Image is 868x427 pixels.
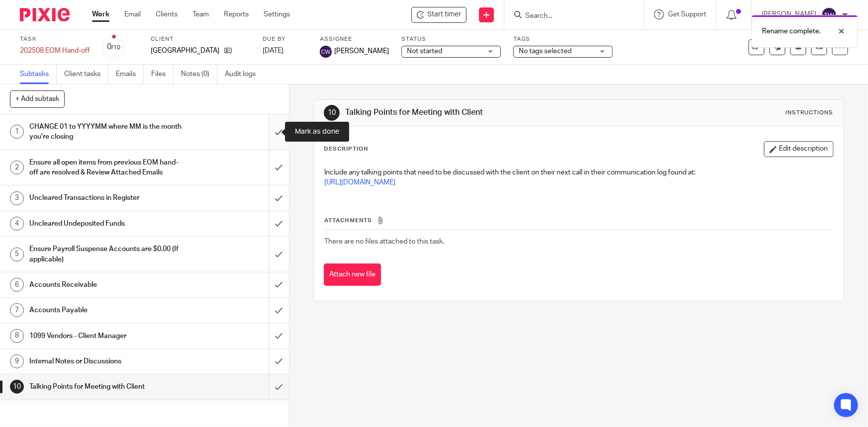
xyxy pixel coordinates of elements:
[29,379,182,394] h1: Talking Points for Meeting with Client
[10,354,24,368] div: 9
[29,303,182,318] h1: Accounts Payable
[762,26,821,36] p: Rename complete.
[107,41,121,53] div: 0
[10,329,24,343] div: 8
[225,65,263,84] a: Audit logs
[10,303,24,317] div: 7
[29,216,182,231] h1: Uncleared Undeposited Funds
[427,9,461,20] span: Start timer
[20,8,70,21] img: Pixie
[151,35,250,43] label: Client
[29,242,182,267] h1: Ensure Payroll Suspense Accounts are $0.00 (If applicable)
[264,9,290,19] a: Settings
[193,9,209,19] a: Team
[29,190,182,205] h1: Uncleared Transactions in Register
[29,119,182,145] h1: CHANGE 01 to YYYYMM where MM is the month you're closing
[10,278,24,292] div: 6
[786,109,834,117] div: Instructions
[324,238,444,245] span: There are no files attached to this task.
[124,9,141,19] a: Email
[263,35,307,43] label: Due by
[320,46,332,58] img: svg%3E
[92,9,109,19] a: Work
[29,354,182,369] h1: Internal Notes or Discussions
[64,65,108,84] a: Client tasks
[519,48,572,55] span: No tags selected
[20,46,90,56] div: 202508 EOM Hand-off
[401,35,501,43] label: Status
[821,7,837,23] img: svg%3E
[181,65,217,84] a: Notes (0)
[334,46,389,56] span: [PERSON_NAME]
[116,65,144,84] a: Emails
[29,277,182,292] h1: Accounts Receivable
[20,65,57,84] a: Subtasks
[345,107,600,118] h1: Talking Points for Meeting with Client
[156,9,178,19] a: Clients
[324,218,372,223] span: Attachments
[407,48,442,55] span: Not started
[764,141,834,157] button: Edit description
[411,7,467,23] div: HOLA Lakeway - 01 EOM Hand-off
[263,47,284,54] span: [DATE]
[151,65,174,84] a: Files
[151,46,219,56] p: [GEOGRAPHIC_DATA]
[10,90,65,107] button: + Add subtask
[10,248,24,261] div: 5
[324,145,368,153] p: Description
[10,125,24,139] div: 1
[10,380,24,394] div: 10
[112,45,121,50] small: /10
[224,9,249,19] a: Reports
[320,35,389,43] label: Assignee
[20,35,90,43] label: Task
[324,168,833,177] p: Include any talking points that need to be discussed with the client on their next call in their ...
[324,263,381,286] button: Attach new file
[29,155,182,180] h1: Ensure all open items from previous EOM hand-off are resolved & Review Attached Emails
[29,329,182,343] h1: 1099 Vendors - Client Manager
[10,217,24,231] div: 4
[324,179,395,186] a: [URL][DOMAIN_NAME]
[324,105,340,121] div: 10
[10,191,24,205] div: 3
[10,161,24,174] div: 2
